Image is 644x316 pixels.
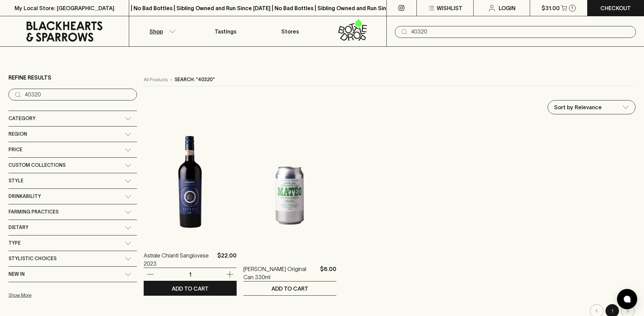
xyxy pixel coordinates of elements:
span: Category [8,114,35,123]
img: bubble-icon [624,296,630,302]
span: Drinkability [8,192,41,201]
input: Try "Pinot noir" [411,26,630,37]
p: ADD TO CART [271,285,308,293]
span: Type [8,239,21,247]
a: Astrale Chianti Sangiovese 2023 [144,251,215,268]
a: [PERSON_NAME] Original Can 330ml [243,265,317,281]
p: › [170,76,172,83]
span: Price [8,145,22,154]
div: Dietary [8,220,137,235]
p: $31.00 [542,4,560,12]
div: Farming Practices [8,204,137,220]
p: Search: "40320" [174,76,215,83]
p: 1 [182,271,198,278]
div: Sort by Relevance [548,100,635,114]
div: Region [8,127,137,142]
a: All Products [144,76,168,83]
input: Try “Pinot noir” [25,89,132,100]
div: Drinkability [8,189,137,204]
p: $22.00 [217,251,237,268]
span: Stylistic Choices [8,254,56,263]
img: Mateo Soda Original Can 330ml [243,136,336,255]
p: Shop [149,27,163,36]
p: Refine Results [8,73,51,82]
div: Custom Collections [8,158,137,173]
div: Price [8,142,137,157]
div: Style [8,173,137,188]
div: Type [8,235,137,251]
button: ADD TO CART [144,281,237,295]
p: $6.00 [320,265,336,281]
p: 1 [571,6,573,10]
span: New In [8,270,25,278]
p: Wishlist [437,4,462,12]
span: Region [8,130,27,138]
p: Login [499,4,516,12]
p: My Local Store: [GEOGRAPHIC_DATA] [15,4,114,12]
button: Shop [129,16,193,46]
p: Tastings [215,27,236,36]
span: Dietary [8,223,28,232]
p: Stores [281,27,299,36]
p: Sort by Relevance [554,103,602,111]
img: Astrale Chianti Sangiovese 2023 [144,123,237,241]
span: Custom Collections [8,161,66,170]
button: ADD TO CART [243,281,336,295]
a: Stores [258,16,322,46]
span: Style [8,177,23,185]
button: Show More [8,288,97,302]
a: Tastings [193,16,258,46]
div: Category [8,111,137,126]
div: Stylistic Choices [8,251,137,266]
div: New In [8,267,137,282]
span: Farming Practices [8,208,58,216]
p: ADD TO CART [172,285,209,293]
p: Checkout [600,4,631,12]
